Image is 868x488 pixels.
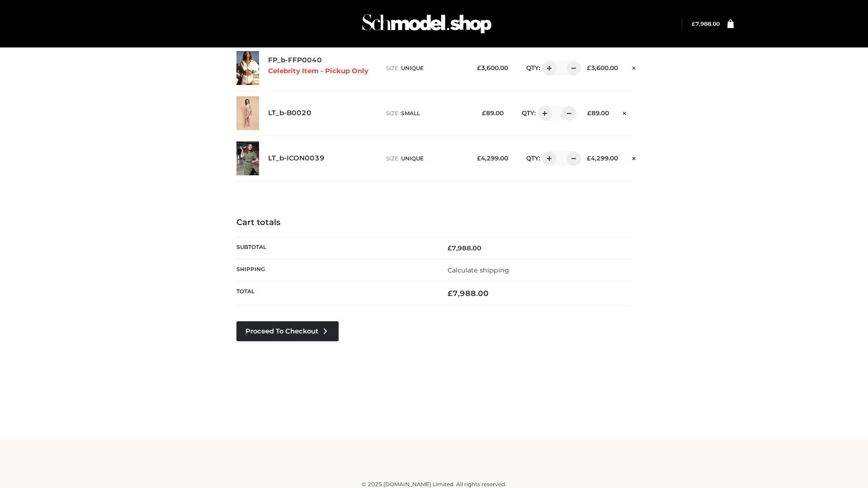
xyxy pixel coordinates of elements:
[627,61,641,73] a: Remove this item
[482,109,486,117] span: £
[448,289,453,298] span: £
[268,67,377,75] p: Celebrity Item - Pickup Only
[268,109,311,117] a: LT_b-B0020
[448,244,452,252] span: £
[359,6,495,42] img: Schmodel Admin 964
[448,266,509,274] a: Calculate shipping
[401,110,420,117] span: SMALL
[401,155,424,162] span: UNIQUE
[587,155,591,162] span: £
[236,237,434,259] th: Subtotal
[517,61,578,75] div: QTY:
[587,109,591,117] span: £
[477,64,508,71] bdi: 3,600.00
[692,20,720,27] a: £7,988.00
[477,64,481,71] span: £
[477,155,508,162] bdi: 4,299.00
[236,259,434,281] th: Shipping
[268,56,322,65] a: FP_b-FFP0040
[692,20,720,27] bdi: 7,988.00
[236,321,339,341] a: Proceed to Checkout
[618,106,632,118] a: Remove this item
[386,155,468,163] p: size :
[513,106,573,121] div: QTY:
[627,151,641,163] a: Remove this item
[448,244,481,252] bdi: 7,988.00
[268,154,325,163] a: LT_b-ICON0039
[401,65,424,71] span: UNIQUE
[587,64,618,71] bdi: 3,600.00
[692,20,695,27] span: £
[587,64,591,71] span: £
[448,289,489,298] bdi: 7,988.00
[386,64,468,72] p: size :
[477,155,481,162] span: £
[236,218,632,228] h4: Cart totals
[587,109,609,117] bdi: 89.00
[517,151,578,166] div: QTY:
[482,109,504,117] bdi: 89.00
[236,282,434,305] th: Total
[386,109,468,117] p: size :
[587,155,618,162] bdi: 4,299.00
